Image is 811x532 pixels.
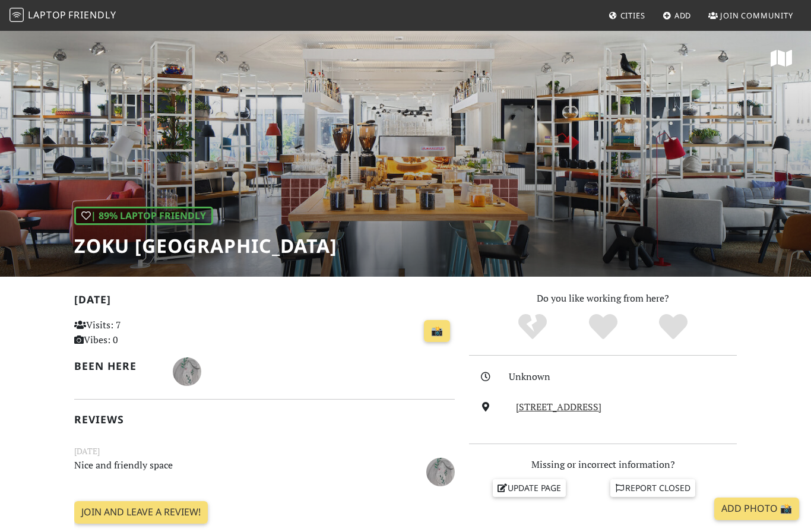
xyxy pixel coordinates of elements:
div: Yes [568,312,638,342]
h2: Been here [74,360,159,372]
a: Join Community [704,5,798,26]
img: 6714-petia.jpg [426,458,455,486]
small: [DATE] [67,445,462,458]
a: Cities [604,5,650,26]
div: No [497,312,568,342]
div: Definitely! [638,312,709,342]
img: 6714-petia.jpg [173,357,201,386]
p: Do you like working from here? [469,291,737,306]
a: Update page [493,479,566,497]
span: Petia Zasheva [173,364,201,377]
span: Join Community [720,10,793,21]
a: LaptopFriendly LaptopFriendly [9,5,116,26]
div: | 89% Laptop Friendly [74,207,213,226]
h2: [DATE] [74,293,455,311]
a: [STREET_ADDRESS] [516,400,601,413]
div: Unknown [509,369,744,385]
a: Report closed [610,479,696,497]
a: Add [658,5,696,26]
h1: Zoku [GEOGRAPHIC_DATA] [74,235,337,257]
img: LaptopFriendly [9,8,24,22]
span: Add [674,10,692,21]
a: Add Photo 📸 [714,498,799,520]
p: Visits: 7 Vibes: 0 [74,318,192,348]
span: Petia Zasheva [426,464,455,477]
span: Laptop [28,8,66,21]
span: Friendly [68,8,116,21]
a: Join and leave a review! [74,501,208,524]
p: Missing or incorrect information? [469,457,737,473]
p: Nice and friendly space [67,458,396,484]
a: 📸 [424,320,450,343]
h2: Reviews [74,413,455,426]
span: Cities [620,10,645,21]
